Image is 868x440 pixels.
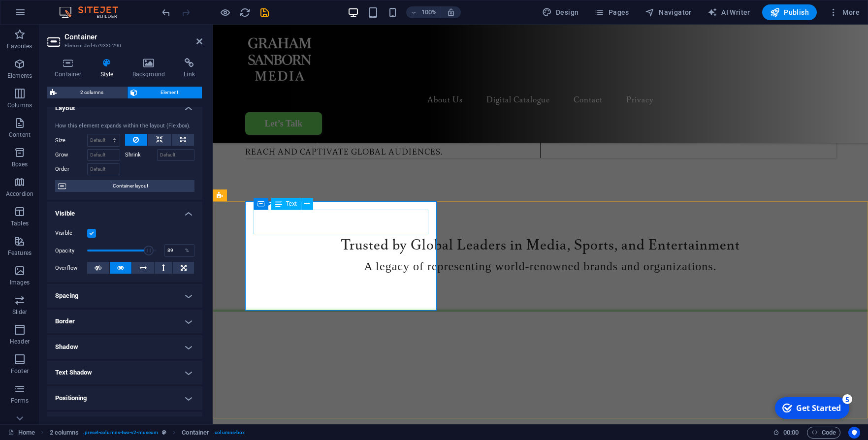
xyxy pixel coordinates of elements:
span: Code [811,427,836,439]
h6: 100% [421,6,437,18]
p: Favorites [7,42,32,50]
p: Elements [7,72,32,80]
span: Click to select. Double-click to edit [50,427,79,439]
span: Element [140,87,199,98]
p: Footer [11,367,29,375]
button: reload [239,6,251,18]
button: Click here to leave preview mode and continue editing [219,6,231,18]
p: Forms [11,397,29,405]
div: Design (Ctrl+Alt+Y) [538,4,583,20]
input: Default [87,149,120,161]
h4: Link [176,58,202,79]
label: Visible [55,227,87,239]
i: This element is a customizable preset [162,430,166,435]
input: Default [87,163,120,175]
button: Container layout [55,180,194,192]
button: Pages [590,4,633,20]
span: Design [542,7,579,17]
span: 2 columns [60,87,124,98]
span: . columns-box [213,427,245,439]
label: Opacity [55,248,87,253]
button: 2 columns [47,87,127,98]
span: : [790,429,792,436]
p: Features [8,249,32,257]
img: Editor Logo [57,6,130,18]
button: Design [538,4,583,20]
h4: Container [47,58,93,79]
a: Click to cancel selection. Double-click to open Pages [8,427,35,439]
h4: Border [47,310,202,333]
button: Navigator [641,4,696,20]
div: % [180,245,194,256]
button: Publish [762,4,817,20]
h4: Background [125,58,177,79]
p: Images [10,279,30,286]
div: Get Started 5 items remaining, 0% complete [5,4,80,26]
span: Container layout [69,180,192,192]
button: AI Writer [704,4,754,20]
h4: Spacing [47,284,202,308]
button: undo [160,6,172,18]
label: Order [55,163,87,175]
p: Accordion [6,190,33,198]
h4: Text Shadow [47,361,202,384]
h4: Transform [47,412,202,436]
h6: Session time [773,427,799,439]
p: Header [10,338,30,346]
h4: Visible [47,202,202,220]
label: Shrink [125,149,157,161]
span: Pages [594,7,629,17]
h3: Element #ed-679335290 [64,41,183,50]
h4: Shadow [47,335,202,359]
button: Usercentrics [848,427,860,439]
p: Columns [7,101,32,109]
p: Boxes [12,160,28,168]
span: More [829,7,860,17]
i: On resize automatically adjust zoom level to fit chosen device. [447,8,455,17]
button: Element [128,87,202,98]
span: Publish [770,7,809,17]
button: Code [807,427,840,439]
input: Default [157,149,195,161]
span: Click to select. Double-click to edit [182,427,209,439]
span: Navigator [645,7,692,17]
nav: breadcrumb [50,427,245,439]
h4: Positioning [47,386,202,410]
label: Grow [55,149,87,161]
label: Overflow [55,262,87,274]
span: 00 00 [783,427,799,439]
label: Size [55,138,87,143]
i: Undo: Change opacity (Ctrl+Z) [161,7,172,18]
div: Get Started [27,9,71,20]
div: 5 [73,1,83,11]
button: More [825,4,864,20]
p: Tables [11,220,29,227]
p: Slider [12,308,28,316]
button: 100% [406,6,441,18]
h2: Container [64,32,202,41]
span: AI Writer [707,7,750,17]
h4: Style [93,58,125,79]
div: How this element expands within the layout (Flexbox). [55,122,194,130]
span: Text [286,201,297,207]
p: Content [9,131,31,139]
button: save [258,6,270,18]
span: . preset-columns-two-v2-museum [83,427,158,439]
